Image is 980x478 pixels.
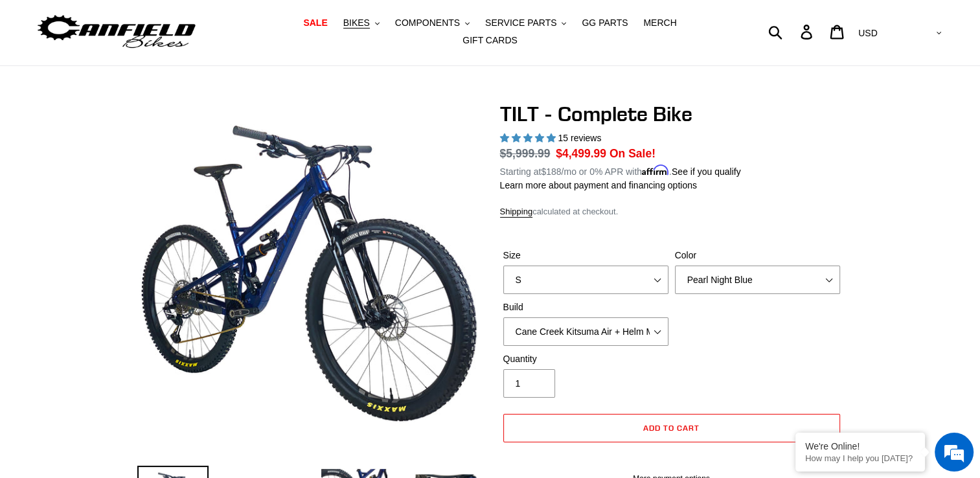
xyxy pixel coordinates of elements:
div: We're Online! [805,441,915,451]
button: BIKES [337,14,386,32]
input: Search [775,17,808,46]
span: GG PARTS [582,17,628,28]
span: COMPONENTS [395,17,460,28]
img: Canfield Bikes [36,12,198,52]
span: $188 [541,166,561,177]
button: SERVICE PARTS [479,14,573,32]
span: On Sale! [610,145,655,162]
span: Add to cart [643,423,700,433]
s: $5,999.99 [500,147,551,160]
p: How may I help you today? [805,453,915,463]
a: Shipping [500,207,533,218]
label: Size [503,249,668,262]
a: GG PARTS [575,14,634,32]
button: COMPONENTS [389,14,476,32]
label: Color [675,249,840,262]
span: 5.00 stars [500,133,558,143]
h1: TILT - Complete Bike [500,102,843,126]
span: We're online! [75,152,179,282]
a: See if you qualify - Learn more about Affirm Financing (opens in modal) [672,166,741,177]
a: MERCH [637,14,683,32]
p: Starting at /mo or 0% APR with . [500,162,741,179]
div: Minimize live chat window [212,6,244,38]
a: GIFT CARDS [456,32,524,49]
div: calculated at checkout. [500,205,843,218]
span: BIKES [343,17,370,28]
span: GIFT CARDS [462,35,518,46]
a: SALE [297,14,334,32]
img: d_696896380_company_1647369064580_696896380 [41,65,74,97]
span: Affirm [642,165,669,176]
label: Build [503,301,668,314]
span: SALE [303,17,327,28]
a: Learn more about payment and financing options [500,180,697,190]
textarea: Type your message and hit 'Enter' [6,330,247,376]
span: SERVICE PARTS [485,17,556,28]
button: Add to cart [503,414,840,442]
span: MERCH [643,17,676,28]
div: Chat with us now [87,73,237,89]
span: $4,499.99 [556,147,606,160]
div: Navigation go back [14,71,34,91]
span: 15 reviews [558,133,601,143]
label: Quantity [503,352,668,366]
